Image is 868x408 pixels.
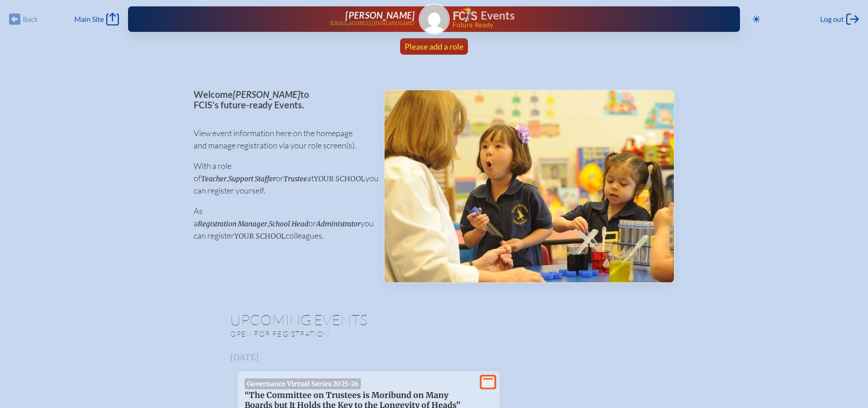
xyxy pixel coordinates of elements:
[420,5,449,34] img: Gravatar
[452,22,711,28] span: Future Ready
[194,127,369,152] p: View event information here on the homepage and manage registration via your role screen(s).
[230,329,471,338] p: Open for registration
[314,174,365,183] span: your school
[201,174,226,183] span: Teacher
[401,38,467,55] a: Please add a role
[194,205,369,242] p: As a , or you can register colleagues.
[157,10,415,28] a: [PERSON_NAME][EMAIL_ADDRESS][DOMAIN_NAME]
[230,312,638,327] h1: Upcoming Events
[198,219,267,228] span: Registration Manager
[234,232,286,240] span: your school
[345,10,415,20] span: [PERSON_NAME]
[230,353,638,362] h3: [DATE]
[453,7,711,28] div: FCIS Events — Future ready
[385,90,674,282] img: Events
[194,160,369,197] p: With a role of , or at you can register yourself.
[329,20,415,26] p: [EMAIL_ADDRESS][DOMAIN_NAME]
[316,219,360,228] span: Administrator
[269,219,308,228] span: School Head
[74,13,119,25] a: Main Site
[194,89,369,110] p: Welcome to FCIS’s future-ready Events.
[283,174,307,183] span: Trustee
[820,15,844,24] span: Log out
[233,89,300,100] span: [PERSON_NAME]
[74,15,104,24] span: Main Site
[419,4,450,35] a: Gravatar
[228,174,276,183] span: Support Staffer
[245,378,361,389] span: Governance Virtual Series 2025-26
[405,41,463,51] span: Please add a role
